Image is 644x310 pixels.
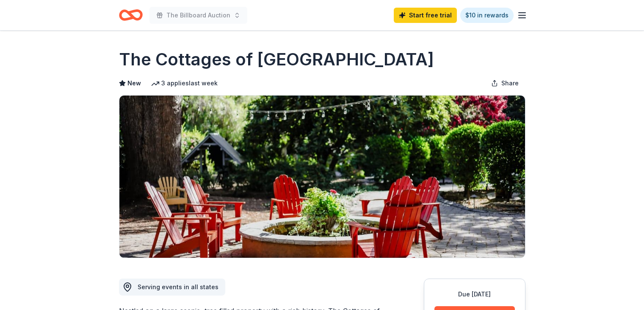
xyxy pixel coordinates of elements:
span: New [127,78,141,88]
a: Start free trial [394,8,457,23]
span: Share [501,78,519,88]
div: Due [DATE] [434,289,515,299]
a: $10 in rewards [460,8,514,23]
img: Image for The Cottages of Napa Valley [119,96,525,258]
a: Home [119,5,143,25]
button: Share [484,75,525,92]
span: The Billboard Auction [166,10,230,20]
h1: The Cottages of [GEOGRAPHIC_DATA] [119,48,434,71]
div: 3 applies last week [151,78,218,88]
span: Serving events in all states [138,283,218,290]
button: The Billboard Auction [149,7,247,24]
